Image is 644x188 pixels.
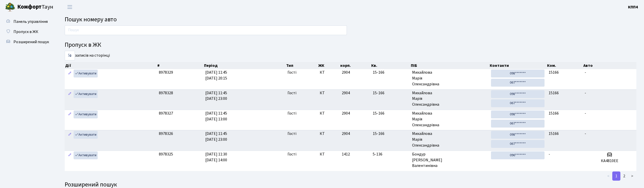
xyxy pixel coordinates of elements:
[373,111,408,116] span: 15-166
[205,151,227,163] span: [DATE] 11:30 [DATE] 14:00
[342,90,350,96] span: 2904
[320,90,338,96] span: КТ
[67,111,73,118] a: Редагувати
[489,62,547,69] th: Контакти
[3,37,53,47] a: Розширений пошук
[286,62,318,69] th: Тип
[5,2,15,12] img: logo.png
[373,151,408,157] span: 5-136
[620,171,628,181] a: 2
[159,131,173,136] span: 8978326
[547,62,583,69] th: Ком.
[320,151,338,157] span: КТ
[65,51,75,60] select: записів на сторінці
[585,159,634,163] h5: КА4810ЕЕ
[585,70,586,75] span: -
[63,3,76,11] button: Переключити навігацію
[74,70,98,77] a: Активувати
[65,41,636,49] h4: Пропуск в ЖК
[159,70,173,75] span: 8978329
[412,131,487,148] span: Михайлова Марія Олександрівна
[412,90,487,108] span: Михайлова Марія Олександрівна
[373,90,408,96] span: 15-166
[320,70,338,75] span: КТ
[159,90,173,96] span: 8978328
[412,111,487,128] span: Михайлова Марія Олександрівна
[74,90,98,98] a: Активувати
[342,131,350,136] span: 2904
[340,62,371,69] th: корп.
[342,111,350,116] span: 2904
[410,62,489,69] th: ПІБ
[17,3,42,11] b: Комфорт
[287,111,296,116] span: Гості
[67,131,73,139] a: Редагувати
[549,111,559,116] span: 15166
[287,151,296,157] span: Гості
[287,70,296,75] span: Гості
[583,62,637,69] th: Авто
[549,151,550,157] span: -
[13,39,49,45] span: Розширений пошук
[287,131,296,137] span: Гості
[318,62,340,69] th: ЖК
[585,111,586,116] span: -
[549,131,559,136] span: 15166
[549,70,559,75] span: 15166
[205,131,227,142] span: [DATE] 11:45 [DATE] 23:00
[412,70,487,87] span: Михайлова Марія Олександрівна
[628,171,636,181] a: >
[320,111,338,116] span: КТ
[65,62,157,69] th: Дії
[67,151,73,159] a: Редагувати
[159,111,173,116] span: 8978327
[159,151,173,157] span: 8978325
[65,51,110,60] label: записів на сторінці
[204,62,286,69] th: Період
[13,19,48,24] span: Панель управління
[205,111,227,122] span: [DATE] 11:45 [DATE] 13:00
[13,29,38,35] span: Пропуск в ЖК
[74,131,98,139] a: Активувати
[205,70,227,81] span: [DATE] 11:45 [DATE] 20:15
[342,70,350,75] span: 2904
[74,151,98,159] a: Активувати
[205,90,227,102] span: [DATE] 11:45 [DATE] 23:00
[628,4,638,10] b: КПП4
[320,131,338,137] span: КТ
[628,4,638,10] a: КПП4
[612,171,620,181] a: 1
[373,131,408,137] span: 15-166
[342,151,350,157] span: 1412
[67,70,73,77] a: Редагувати
[67,90,73,98] a: Редагувати
[3,27,53,37] a: Пропуск в ЖК
[412,151,487,169] span: Бондур [PERSON_NAME] Валентинівна
[74,111,98,118] a: Активувати
[549,90,559,96] span: 15166
[585,90,586,96] span: -
[371,62,410,69] th: Кв.
[585,131,586,136] span: -
[17,3,53,11] span: Таун
[373,70,408,75] span: 15-166
[157,62,203,69] th: #
[65,15,117,24] span: Пошук номеру авто
[3,17,53,27] a: Панель управління
[287,90,296,96] span: Гості
[65,25,347,35] input: Пошук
